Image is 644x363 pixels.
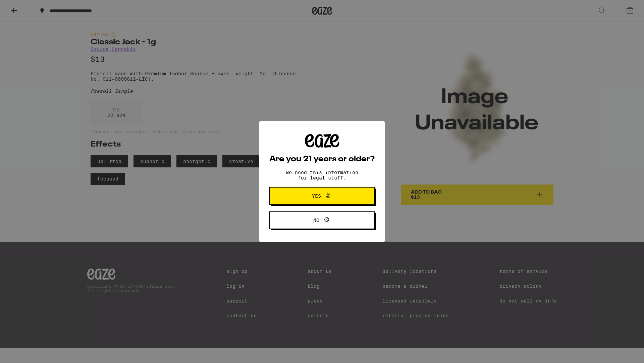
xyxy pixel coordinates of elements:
button: Yes [269,187,375,205]
span: No [313,218,319,223]
p: We need this information for legal stuff. [280,170,364,180]
span: Yes [312,194,321,198]
button: No [269,211,375,229]
h2: Are you 21 years or older? [269,155,375,163]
